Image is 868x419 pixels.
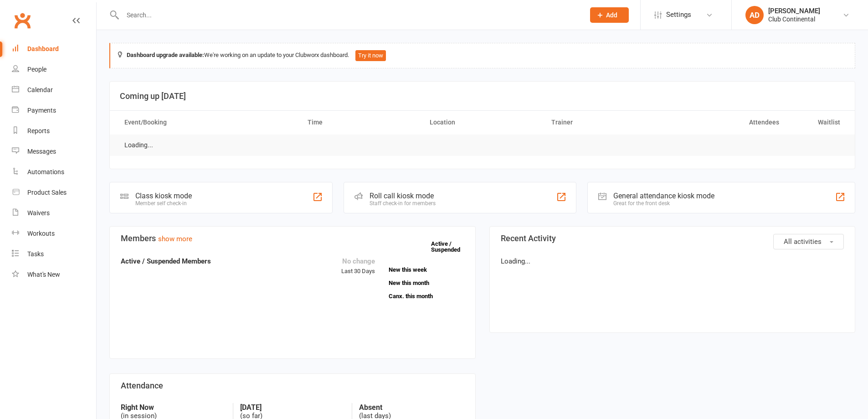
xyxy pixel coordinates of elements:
a: Waivers [12,203,96,223]
div: What's New [27,271,60,278]
div: Great for the front desk [613,200,714,207]
span: Add [606,11,617,19]
div: Dashboard [27,45,59,52]
div: Roll call kiosk mode [370,191,436,200]
a: New this week [389,267,464,273]
a: Automations [12,162,96,182]
h3: Members [121,234,464,243]
th: Trainer [543,111,665,134]
a: Workouts [12,223,96,244]
strong: Right Now [121,403,226,412]
div: [PERSON_NAME] [768,7,820,15]
div: Workouts [27,230,55,237]
a: Calendar [12,80,96,100]
a: Reports [12,121,96,141]
a: show more [158,235,192,243]
input: Search... [120,9,578,21]
div: Staff check-in for members [370,200,436,207]
td: Loading... [116,134,161,156]
div: Reports [27,127,50,134]
div: Last 30 Days [341,256,375,276]
h3: Recent Activity [501,234,844,243]
a: People [12,59,96,80]
div: People [27,66,46,73]
div: We're working on an update to your Clubworx dashboard. [109,43,855,68]
div: No change [341,256,375,267]
div: Member self check-in [135,200,192,207]
span: All activities [784,238,822,246]
a: Dashboard [12,39,96,59]
p: Loading... [501,256,844,267]
div: General attendance kiosk mode [613,191,714,200]
div: Tasks [27,250,44,258]
div: Waivers [27,209,50,217]
a: Product Sales [12,182,96,203]
div: Class kiosk mode [135,191,192,200]
div: Club Continental [768,15,820,23]
strong: Dashboard upgrade available: [127,52,204,58]
a: New this month [389,280,464,286]
th: Attendees [665,111,787,134]
th: Event/Booking [116,111,299,134]
strong: [DATE] [240,403,345,412]
th: Waitlist [787,111,848,134]
div: Payments [27,107,56,114]
div: Messages [27,148,56,155]
button: All activities [773,234,844,249]
strong: Active / Suspended Members [121,257,211,265]
button: Try it now [355,50,386,61]
th: Location [421,111,544,134]
a: Clubworx [11,9,34,32]
a: Tasks [12,244,96,264]
a: Messages [12,141,96,162]
a: Payments [12,100,96,121]
span: Settings [666,5,691,25]
h3: Attendance [121,381,464,390]
a: Active / Suspended [431,234,471,259]
div: AD [745,6,764,24]
div: Calendar [27,86,53,93]
button: Add [590,7,629,23]
strong: Absent [359,403,464,412]
a: What's New [12,264,96,285]
th: Time [299,111,421,134]
h3: Coming up [DATE] [120,92,845,101]
div: Product Sales [27,189,67,196]
div: Automations [27,168,64,176]
a: Canx. this month [389,293,464,299]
